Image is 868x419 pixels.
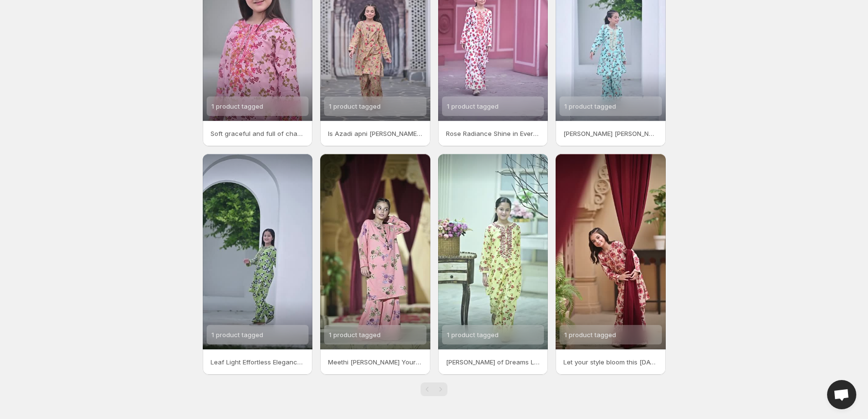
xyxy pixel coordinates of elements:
span: 1 product tagged [447,331,499,339]
p: Let your style bloom this [DATE] Floral Fairy brings you vibrant Azadi Sale discounts celebrate f... [563,357,658,367]
p: [PERSON_NAME] of Dreams Light Up Your Style This Azadi let [PERSON_NAME] of Dreams brighten your ... [446,357,540,367]
span: 1 product tagged [329,331,381,339]
div: Open chat [827,380,856,409]
p: Leaf Light Effortless Elegance Breeze into style this Azadi Sale with Leaf Light now at Flat 40 O... [211,357,305,367]
span: 1 product tagged [329,102,381,110]
span: 1 product tagged [447,102,499,110]
p: Meethi [PERSON_NAME] Your Style This Azadi brighten your look with Meethi [PERSON_NAME] now at up... [328,357,423,367]
p: [PERSON_NAME] [PERSON_NAME] in Every Thread This Azadi Sale let [PERSON_NAME] add a touch of time... [563,129,658,138]
span: 1 product tagged [564,331,616,339]
span: 1 product tagged [212,331,263,339]
p: Soft graceful and full of charm Pink Glow is here to make your festive moments shine brighter Sho... [211,129,305,138]
nav: Pagination [421,382,447,396]
span: 1 product tagged [564,102,616,110]
p: Rose Radiance Shine in Every Shade Celebrate freedom in full bloom Our Rose Radiance brings soft ... [446,129,540,138]
span: 1 product tagged [212,102,263,110]
p: Is Azadi apni [PERSON_NAME] banaiye aur bhi meethi Meethi [PERSON_NAME] [PERSON_NAME] Sale pe kha... [328,129,423,138]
